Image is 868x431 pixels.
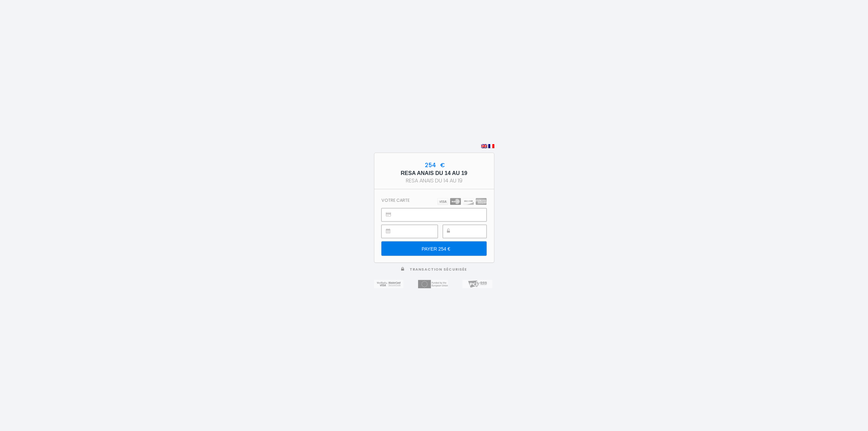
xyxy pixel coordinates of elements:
h5: RESA ANAIS DU 14 AU 19 [380,170,488,176]
h3: Votre carte [381,198,410,203]
img: en.png [481,144,487,148]
div: RESA ANAIS DU 14 AU 19 [380,176,488,185]
span: Transaction sécurisée [410,267,467,272]
iframe: Secure card number input frame [397,209,486,221]
img: fr.png [488,144,494,148]
img: carts.png [437,198,487,205]
input: PAYER 254 € [381,241,486,256]
iframe: Secure expiration date input frame [397,225,437,238]
iframe: Secure CVC input frame [458,225,486,238]
span: 254 € [423,161,445,169]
